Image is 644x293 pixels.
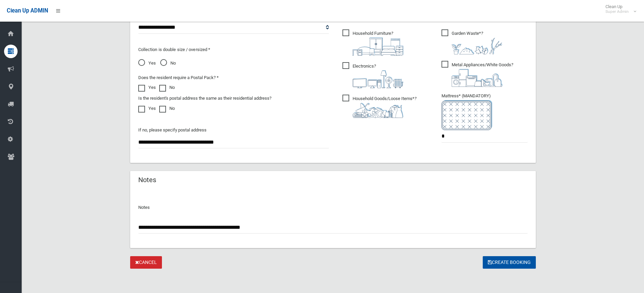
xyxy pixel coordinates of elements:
label: Yes [138,83,156,92]
span: Household Furniture [342,29,403,56]
i: ? [353,96,416,118]
p: Collection is double size / oversized * [138,46,329,54]
span: Garden Waste* [442,29,502,54]
span: Clean Up [602,4,636,14]
label: Does the resident require a Postal Pack? * [138,74,219,82]
label: No [159,104,175,113]
i: ? [353,64,403,88]
label: If no, please specify postal address [138,126,207,134]
label: Is the resident's postal address the same as their residential address? [138,94,271,102]
i: ? [353,31,403,56]
small: Super Admin [605,9,629,14]
i: ? [452,62,513,87]
img: aa9efdbe659d29b613fca23ba79d85cb.png [353,38,403,56]
label: No [159,83,175,92]
button: Create Booking [483,256,536,269]
img: e7408bece873d2c1783593a074e5cb2f.png [442,100,492,130]
a: Cancel [130,256,162,269]
span: Mattress* (MANDATORY) [442,93,528,130]
img: b13cc3517677393f34c0a387616ef184.png [353,103,403,118]
p: Notes [138,203,528,212]
header: Notes [130,173,164,187]
span: Household Goods/Loose Items* [342,95,416,118]
i: ? [452,31,502,54]
label: Yes [138,104,156,113]
span: Metal Appliances/White Goods [442,61,513,87]
span: No [160,59,176,67]
img: 394712a680b73dbc3d2a6a3a7ffe5a07.png [353,70,403,88]
img: 36c1b0289cb1767239cdd3de9e694f19.png [452,69,502,87]
img: 4fd8a5c772b2c999c83690221e5242e0.png [452,38,502,54]
span: Electronics [342,62,403,88]
span: Yes [138,59,156,67]
span: Clean Up ADMIN [7,7,48,14]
